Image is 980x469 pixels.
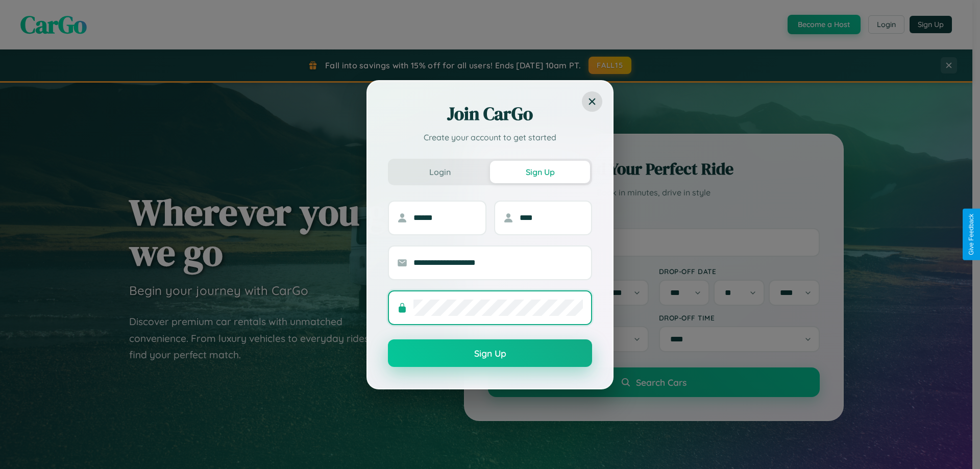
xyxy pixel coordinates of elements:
p: Create your account to get started [388,131,592,143]
button: Sign Up [490,161,590,183]
div: Give Feedback [968,214,975,255]
button: Login [390,161,490,183]
h2: Join CarGo [388,102,592,126]
button: Sign Up [388,339,592,367]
